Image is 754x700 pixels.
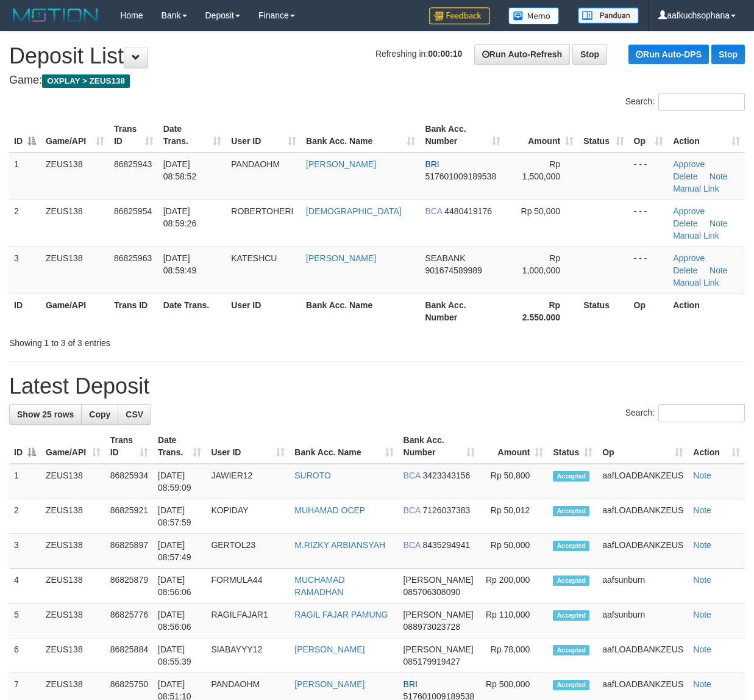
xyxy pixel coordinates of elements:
td: ZEUS138 [41,569,105,604]
span: 86825963 [114,253,152,263]
td: aafLOADBANKZEUS [597,499,688,534]
td: 2 [9,200,41,247]
td: Rp 50,800 [480,464,548,499]
a: Run Auto-Refresh [474,44,570,65]
th: Game/API: activate to sort column ascending [41,118,109,153]
th: Date Trans.: activate to sort column ascending [153,429,206,464]
span: Copy [89,410,110,419]
a: Approve [673,253,705,263]
span: [DATE] 08:59:26 [163,206,197,228]
th: Bank Acc. Name [301,294,420,328]
a: Manual Link [673,278,719,287]
td: 1 [9,153,41,200]
a: Note [710,218,728,228]
th: Bank Acc. Name: activate to sort column ascending [290,429,398,464]
label: Search: [625,93,745,111]
span: KATESHCU [231,253,277,263]
span: BRI [404,679,418,689]
img: MOTION_logo.png [9,6,102,24]
td: aafsunburn [597,569,688,604]
td: [DATE] 08:57:59 [153,499,206,534]
span: BRI [425,159,439,169]
td: 1 [9,464,41,499]
a: Stop [572,44,607,65]
img: Feedback.jpg [429,7,490,24]
td: ZEUS138 [41,153,109,200]
span: Refreshing in: [375,49,462,59]
span: CSV [126,410,143,419]
h1: Latest Deposit [9,374,745,399]
a: Note [710,265,728,275]
th: Trans ID: activate to sort column ascending [105,429,153,464]
td: - - - [629,153,669,200]
td: RAGILFAJAR1 [206,604,290,638]
th: User ID [226,294,301,328]
td: [DATE] 08:59:09 [153,464,206,499]
td: SIABAYYY12 [206,638,290,673]
a: RAGIL FAJAR PAMUNG [294,610,388,619]
td: 86825879 [105,569,153,604]
a: Note [710,171,728,181]
td: [DATE] 08:56:06 [153,569,206,604]
span: [DATE] 08:58:52 [163,159,197,181]
th: Bank Acc. Name: activate to sort column ascending [301,118,420,153]
th: User ID: activate to sort column ascending [226,118,301,153]
span: SEABANK [425,253,465,263]
span: PANDAOHM [231,159,280,169]
td: 86825776 [105,604,153,638]
a: Approve [673,206,705,216]
a: Note [693,679,711,689]
td: ZEUS138 [41,247,109,294]
td: 86825897 [105,534,153,569]
a: MUCHAMAD RAMADHAN [294,575,344,597]
span: Accepted [553,471,589,482]
th: Game/API [41,294,109,328]
th: Action: activate to sort column ascending [688,429,745,464]
a: Note [693,610,711,619]
td: 86825921 [105,499,153,534]
h4: Game: [9,74,745,87]
a: Delete [673,218,697,228]
td: Rp 50,012 [480,499,548,534]
th: Bank Acc. Number: activate to sort column ascending [420,118,505,153]
span: BCA [404,540,421,550]
a: [PERSON_NAME] [306,159,376,169]
span: Accepted [553,506,589,516]
th: Amount: activate to sort column ascending [480,429,548,464]
td: 3 [9,534,41,569]
th: Op: activate to sort column ascending [597,429,688,464]
td: aafLOADBANKZEUS [597,638,688,673]
h1: Deposit List [9,44,745,68]
span: [DATE] 08:59:49 [163,253,197,275]
input: Search: [658,93,745,111]
td: ZEUS138 [41,534,105,569]
th: Op [629,294,669,328]
a: MUHAMAD OCEP [294,505,365,515]
span: Copy 517601009189538 to clipboard [425,171,496,181]
td: ZEUS138 [41,200,109,247]
th: Status: activate to sort column ascending [548,429,597,464]
a: M.RIZKY ARBIANSYAH [294,540,385,550]
span: Copy 8435294941 to clipboard [422,540,470,550]
th: ID [9,294,41,328]
td: Rp 200,000 [480,569,548,604]
span: Copy 7126037383 to clipboard [422,505,470,515]
span: Accepted [553,645,589,655]
a: Stop [711,45,745,64]
td: [DATE] 08:55:39 [153,638,206,673]
td: Rp 78,000 [480,638,548,673]
span: 86825954 [114,206,152,216]
span: BCA [404,505,421,515]
th: Date Trans.: activate to sort column ascending [158,118,227,153]
a: Copy [81,404,118,425]
a: Note [693,505,711,515]
a: Note [693,644,711,654]
span: Copy 901674589989 to clipboard [425,265,482,275]
td: - - - [629,200,669,247]
span: Rp 50,000 [521,206,561,216]
a: Delete [673,171,697,181]
th: Status: activate to sort column ascending [578,118,628,153]
th: Rp 2.550.000 [505,294,578,328]
a: [PERSON_NAME] [306,253,376,263]
td: JAWIER12 [206,464,290,499]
